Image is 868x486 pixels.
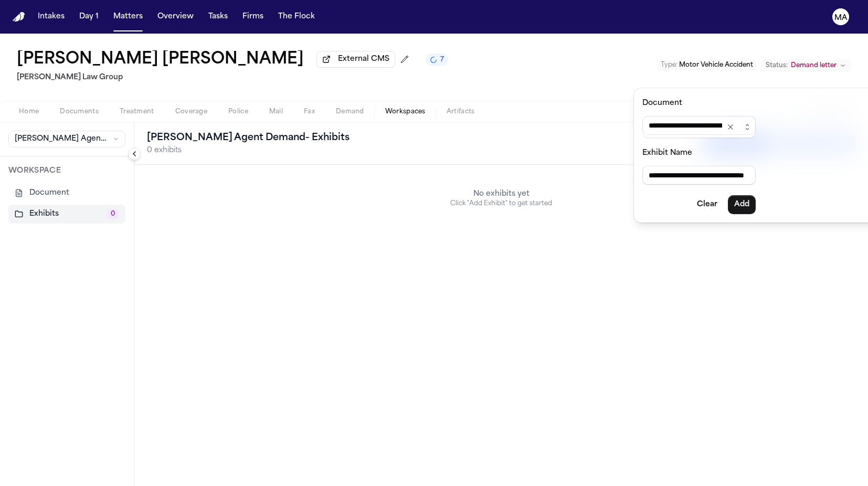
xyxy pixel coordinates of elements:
label: Exhibit Name [642,149,692,157]
button: Clear selection [722,116,739,138]
label: Document [642,99,682,107]
button: Clear [691,195,724,214]
button: Add [728,195,756,214]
